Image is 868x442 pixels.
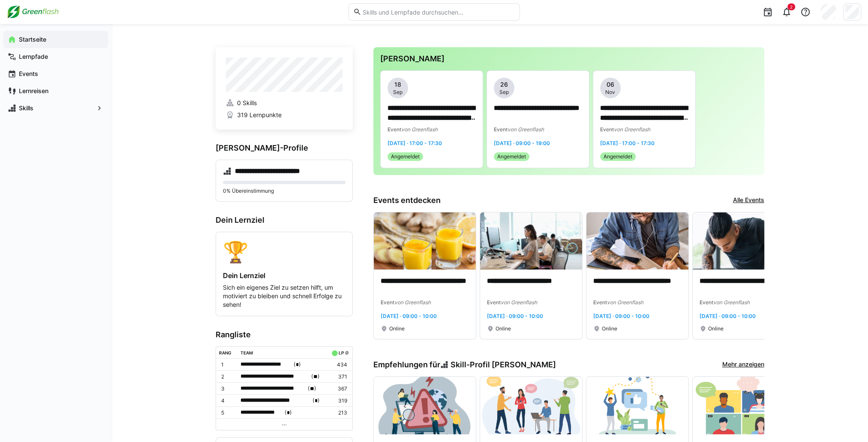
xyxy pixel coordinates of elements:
span: Event [494,126,508,133]
img: image [586,212,688,270]
span: von Greenflash [614,126,650,133]
input: Skills und Lernpfade durchsuchen… [361,8,515,16]
span: ( ) [311,372,320,381]
span: ( ) [308,384,316,393]
span: Online [496,325,511,332]
img: image [693,377,795,434]
span: [DATE] · 09:00 - 10:00 [381,313,437,319]
span: von Greenflash [394,299,431,306]
div: Team [240,350,253,355]
span: Online [389,325,405,332]
p: 3 [221,385,234,392]
h3: Dein Lernziel [216,215,353,225]
div: 🏆 [223,239,345,264]
span: 18 [394,80,401,89]
span: Nov [605,89,615,96]
span: von Greenflash [508,126,544,133]
img: image [480,377,582,434]
img: image [693,212,795,270]
span: Event [381,299,394,306]
img: image [586,377,688,434]
p: 0% Übereinstimmung [223,188,345,194]
h3: [PERSON_NAME] [380,54,757,64]
a: Alle Events [733,196,764,205]
h3: Events entdecken [373,196,441,205]
span: von Greenflash [501,299,537,306]
h3: Rangliste [216,330,353,339]
span: ( ) [285,408,292,417]
p: 367 [330,385,347,392]
span: Angemeldet [391,153,420,160]
span: Online [708,325,724,332]
span: [DATE] · 17:00 - 17:30 [387,140,442,146]
p: 371 [330,373,347,380]
span: 26 [500,80,508,89]
p: 434 [330,361,347,368]
img: image [374,212,476,270]
span: Event [600,126,614,133]
span: [DATE] · 09:00 - 10:00 [700,313,756,319]
span: [DATE] · 09:00 - 10:00 [487,313,543,319]
span: [DATE] · 17:00 - 17:30 [600,140,655,146]
span: Event [487,299,501,306]
span: Sep [393,89,402,96]
p: Sich ein eigenes Ziel zu setzen hilft, um motiviert zu bleiben und schnell Erfolge zu sehen! [223,283,345,309]
img: image [374,377,476,434]
p: 1 [221,361,234,368]
div: LP [338,350,343,355]
h4: Dein Lernziel [223,271,345,280]
span: von Greenflash [401,126,438,133]
span: 0 Skills [237,99,256,107]
span: Angemeldet [604,153,632,160]
span: Event [593,299,607,306]
span: von Greenflash [607,299,643,306]
p: 5 [221,409,234,416]
a: Mehr anzeigen [722,360,764,369]
span: von Greenflash [713,299,750,306]
span: Sep [499,89,509,96]
h3: Empfehlungen für [373,360,556,369]
img: image [480,212,582,270]
h3: [PERSON_NAME]-Profile [216,143,353,153]
p: 213 [330,409,347,416]
span: 2 [790,4,793,9]
p: 2 [221,373,234,380]
span: Skill-Profil [PERSON_NAME] [450,360,556,369]
span: Event [700,299,713,306]
p: 4 [221,397,234,404]
span: 319 Lernpunkte [237,111,281,119]
a: 0 Skills [226,99,342,107]
span: 06 [607,80,614,89]
span: Angemeldet [497,153,526,160]
span: [DATE] · 09:00 - 10:00 [593,313,649,319]
span: [DATE] · 09:00 - 19:00 [494,140,550,146]
span: Event [387,126,401,133]
span: ( ) [312,396,320,405]
a: ø [345,348,349,356]
div: Rang [219,350,231,355]
span: ( ) [294,360,301,369]
span: Online [602,325,617,332]
p: 319 [330,397,347,404]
